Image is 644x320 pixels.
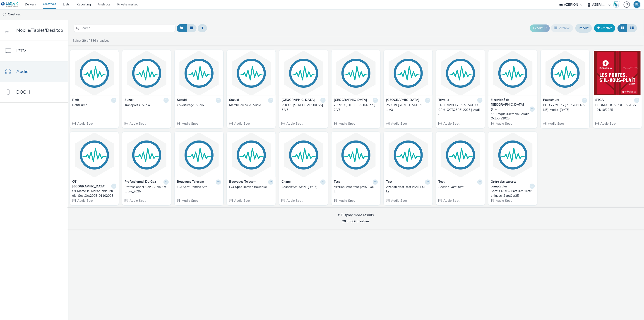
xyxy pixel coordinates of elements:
div: FR_TRIVALIS_RCA_AUDIO_CPM_OCTOBRE_2025 | Audio [438,103,481,117]
img: Hawk Academy [613,1,620,8]
span: Audio Spot [234,121,250,126]
div: 250919 [STREET_ADDRESS] 3 V3 [281,103,324,112]
a: PROM0 STGA PODCAST V2-01/10/2025 [595,103,639,112]
img: FR_TRIVALIS_RCA_AUDIO_CPM_OCTOBRE_2025 | Audio visual [437,51,484,95]
strong: [GEOGRAPHIC_DATA] [281,98,315,103]
span: IPTV [16,48,26,54]
strong: Ordre des experts comptables [491,179,529,189]
img: ES_TraqueursEmploi_Audio_Octobre2025 visual [490,51,536,95]
a: Professionnel_Gaz_Audio_Octobre_2025 [125,185,169,194]
button: Table [627,24,637,32]
a: Marche ou Velo_Audio [229,103,273,107]
strong: Bouygues Telecom [229,179,256,185]
div: 250919 [STREET_ADDRESS] 1 V3 [386,103,428,112]
span: Audio Spot [234,199,250,203]
img: Azerion_vast_test (VAST URL) visual [385,133,431,177]
img: Azerion_vast_test visual [437,133,484,177]
a: Azerion_vast_test (VAST URL) [386,185,430,194]
strong: Test [438,179,445,185]
span: Audio Spot [338,199,355,203]
div: POUSS'MURS [PERSON_NAME]-Audio_[DATE] [543,103,585,112]
span: Audio Spot [77,121,93,126]
div: Display more results [338,213,374,218]
div: ChanelFSH_SEPT-[DATE] [281,185,324,189]
img: Covoiturage_Audio visual [176,51,222,95]
a: LGJ Spot Remise Site [177,185,221,189]
span: Audio Spot [338,121,355,126]
img: PROM0 STGA PODCAST V2-01/10/2025 visual [594,51,641,95]
a: ES_TraqueursEmploi_Audio_Octobre2025 [491,112,535,121]
div: Azerion_vast_test (VAST URL) [386,185,428,194]
strong: Suzuki [229,98,239,103]
a: RetifPrime [72,103,116,107]
img: RetifPrime visual [71,51,118,95]
a: Transports_Audio [125,103,169,107]
img: LGJ Spot Remise Boutique visual [228,133,274,177]
a: 250919 [STREET_ADDRESS] 2 V3 [334,103,378,112]
a: Hawk Academy [613,1,621,8]
span: Audio Spot [129,199,146,203]
img: ChanelFSH_SEPT-OCT25 visual [280,133,327,177]
div: Transports_Audio [125,103,167,107]
strong: PoussMurs [543,98,559,103]
div: ES_TraqueursEmploi_Audio_Octobre2025 [491,112,533,121]
span: Audio [16,68,29,75]
button: Archive [551,24,573,32]
a: Creative [594,24,615,32]
a: POUSS'MURS [PERSON_NAME]-Audio_[DATE] [543,103,587,112]
div: Professionnel_Gaz_Audio_Octobre_2025 [125,185,167,194]
img: undefined Logo [1,2,19,7]
div: Covoiturage_Audio [177,103,219,107]
input: Search... [74,24,175,32]
a: Azerion_vast_test [438,185,483,189]
strong: OT [GEOGRAPHIC_DATA] [72,179,110,189]
strong: Test [334,179,340,185]
a: LGJ Spot Remise Boutique [229,185,273,189]
strong: Suzuki [177,98,187,103]
strong: 20 [342,219,346,223]
a: ChanelFSH_SEPT-[DATE] [281,185,326,189]
strong: Suzuki [125,98,135,103]
button: Grid [618,24,627,32]
button: Export ID [530,24,550,32]
img: Professionnel_Gaz_Audio_Octobre_2025 visual [123,133,170,177]
a: Select of 886 creatives [72,39,111,43]
a: FR_TRIVALIS_RCA_AUDIO_CPM_OCTOBRE_2025 | Audio [438,103,483,117]
div: RetifPrime [72,103,115,107]
div: LGJ Spot Remise Site [177,185,219,189]
img: Azerion_vast_test (VAST URL) visual [333,133,379,177]
a: 250919 [STREET_ADDRESS] 1 V3 [386,103,430,112]
span: DOOH [16,89,30,95]
div: OT Marseille_MarsATable_Audio_SeptOct2025_01102025 [72,189,115,198]
span: Audio Spot [181,121,198,126]
strong: [GEOGRAPHIC_DATA] [386,98,419,103]
strong: Professionnel Du Gaz [125,179,156,185]
a: Import [575,24,592,32]
strong: Test [386,179,392,185]
div: Azerion_vast_test (VAST URL) [334,185,376,194]
div: BE [635,1,639,8]
strong: STGA [595,98,604,103]
a: Spot_CNOEC_FacturesElectroniques_SeptOct25 [491,189,535,198]
div: PROM0 STGA PODCAST V2-01/10/2025 [595,103,638,112]
span: of 886 creatives [342,219,370,223]
span: Audio Spot [286,199,303,203]
span: Mobile/Tablet/Desktop [16,27,63,34]
strong: Retif [72,98,79,103]
div: Marche ou Velo_Audio [229,103,272,107]
strong: Trivalis [438,98,449,103]
img: 250919 25799 CAR AVENUE BAILLY_WEEK LOM 3 V3 visual [280,51,327,95]
span: Audio Spot [77,199,93,203]
a: Azerion_vast_test (VAST URL) [334,185,378,194]
strong: Electricité de [GEOGRAPHIC_DATA] (ES) [491,98,529,112]
a: 250919 [STREET_ADDRESS] 3 V3 [281,103,326,112]
strong: 20 [82,39,86,43]
img: Transports_Audio visual [123,51,170,95]
span: Audio Spot [443,199,459,203]
img: audio [2,12,7,17]
span: Audio Spot [548,121,564,126]
span: Audio Spot [391,121,407,126]
div: Spot_CNOEC_FacturesElectroniques_SeptOct25 [491,189,533,198]
span: Audio Spot [129,121,146,126]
